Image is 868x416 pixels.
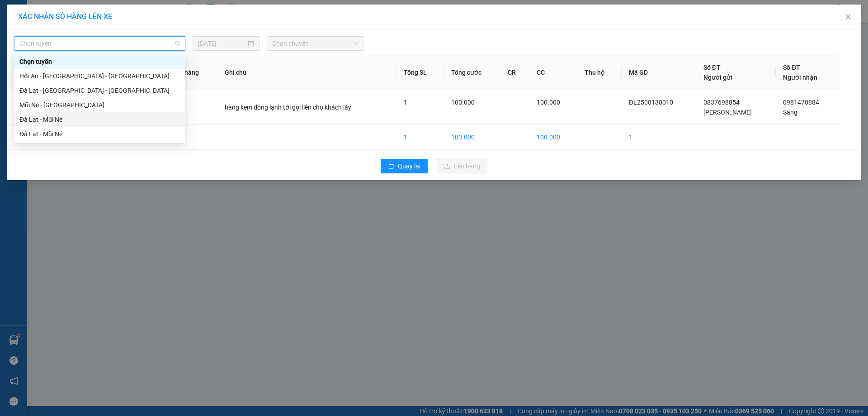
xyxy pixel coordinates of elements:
[198,38,246,48] input: 13/08/2025
[19,71,180,81] div: Hội An - [GEOGRAPHIC_DATA] - [GEOGRAPHIC_DATA]
[783,74,817,81] span: Người nhận
[500,55,529,90] th: CR
[106,39,179,52] div: 0974554134
[783,109,797,116] span: Sang
[8,8,99,28] div: [GEOGRAPHIC_DATA]
[8,8,22,17] span: Gửi:
[14,54,185,69] div: Chọn tuyến
[14,98,185,112] div: Mũi Né - Đà Lạt
[19,115,180,124] div: Đà Lạt - Mũi Né
[537,99,560,106] span: 100.000
[8,28,99,41] div: 0971337616
[396,125,444,150] td: 1
[18,12,112,21] span: XÁC NHẬN SỐ HÀNG LÊN XE
[703,99,740,106] span: 0837698854
[404,99,407,106] span: 1
[14,69,185,83] div: Hội An - Nha Trang - Đà Lạt
[444,125,501,150] td: 100.000
[14,83,185,98] div: Đà Lạt - Nha Trang - Hội An
[106,28,179,39] div: hoàng dâu
[629,99,673,106] span: ĐL2508130010
[396,55,444,90] th: Tổng SL
[388,163,394,170] span: rollback
[577,55,622,90] th: Thu hộ
[703,109,752,116] span: [PERSON_NAME]
[622,55,696,90] th: Mã GD
[225,104,351,111] span: hàng kem đông lạnh tới gọi liền cho khách lấy
[104,57,179,79] div: 50.000
[783,64,800,71] span: Số ĐT
[9,55,43,90] th: STT
[703,74,732,81] span: Người gửi
[444,55,501,90] th: Tổng cước
[19,100,180,110] div: Mũi Né - [GEOGRAPHIC_DATA]
[272,37,358,50] span: Chọn chuyến
[14,112,185,127] div: Đà Lạt - Mũi Né
[19,37,180,50] span: Chọn tuyến
[381,159,428,173] button: rollbackQuay lại
[529,55,578,90] th: CC
[217,55,396,90] th: Ghi chú
[835,5,861,30] button: Close
[106,8,127,17] span: Nhận:
[163,55,217,90] th: Loại hàng
[529,125,578,150] td: 100.000
[9,90,43,125] td: 1
[622,125,696,150] td: 1
[19,57,180,67] div: Chọn tuyến
[19,129,180,139] div: Đà Lạt - Mũi Né
[19,86,180,96] div: Đà Lạt - [GEOGRAPHIC_DATA] - [GEOGRAPHIC_DATA]
[106,8,179,28] div: [PERSON_NAME]
[14,127,185,141] div: Đà Lạt - Mũi Né
[844,13,852,20] span: close
[398,161,420,171] span: Quay lại
[451,99,475,106] span: 100.000
[703,64,721,71] span: Số ĐT
[783,99,819,106] span: 0981470884
[104,57,131,78] span: CHƯA CƯỚC :
[437,159,487,173] button: uploadLên hàng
